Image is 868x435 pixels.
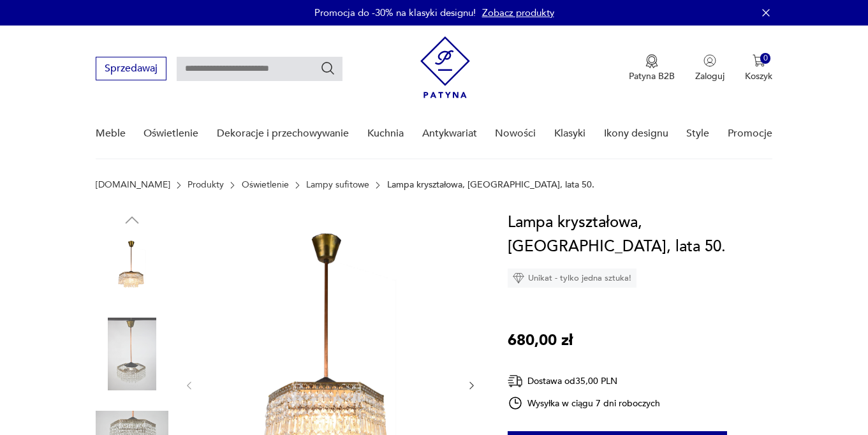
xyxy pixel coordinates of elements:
[629,54,675,82] a: Ikona medaluPatyna B2B
[188,180,224,190] a: Produkty
[242,180,289,190] a: Oświetlenie
[96,65,166,74] a: Sprzedawaj
[703,54,716,67] img: Ikonka użytkownika
[482,6,554,19] a: Zobacz produkty
[422,109,477,158] a: Antykwariat
[629,70,675,82] p: Patyna B2B
[96,180,170,190] a: [DOMAIN_NAME]
[695,54,725,82] button: Zaloguj
[645,54,658,68] img: Ikona medalu
[745,54,772,82] button: 0Koszyk
[753,54,765,67] img: Ikona koszyka
[96,236,168,309] img: Zdjęcie produktu Lampa kryształowa, Polska, lata 50.
[508,373,523,389] img: Ikona dostawy
[695,70,725,82] p: Zaloguj
[314,6,476,19] p: Promocja do -30% na klasyki designu!
[306,180,369,190] a: Lampy sufitowe
[217,109,349,158] a: Dekoracje i przechowywanie
[367,109,404,158] a: Kuchnia
[760,53,771,64] div: 0
[745,70,772,82] p: Koszyk
[96,109,126,158] a: Meble
[96,57,166,80] button: Sprzedawaj
[728,109,772,158] a: Promocje
[686,109,709,158] a: Style
[508,395,661,411] div: Wysyłka w ciągu 7 dni roboczych
[508,373,661,389] div: Dostawa od 35,00 PLN
[420,36,470,98] img: Patyna - sklep z meblami i dekoracjami vintage
[143,109,198,158] a: Oświetlenie
[508,269,636,288] div: Unikat - tylko jedna sztuka!
[513,272,524,284] img: Ikona diamentu
[508,328,573,353] p: 680,00 zł
[629,54,675,82] button: Patyna B2B
[96,318,168,390] img: Zdjęcie produktu Lampa kryształowa, Polska, lata 50.
[554,109,585,158] a: Klasyki
[495,109,536,158] a: Nowości
[508,210,779,259] h1: Lampa kryształowa, [GEOGRAPHIC_DATA], lata 50.
[604,109,668,158] a: Ikony designu
[320,61,335,76] button: Szukaj
[387,180,594,190] p: Lampa kryształowa, [GEOGRAPHIC_DATA], lata 50.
